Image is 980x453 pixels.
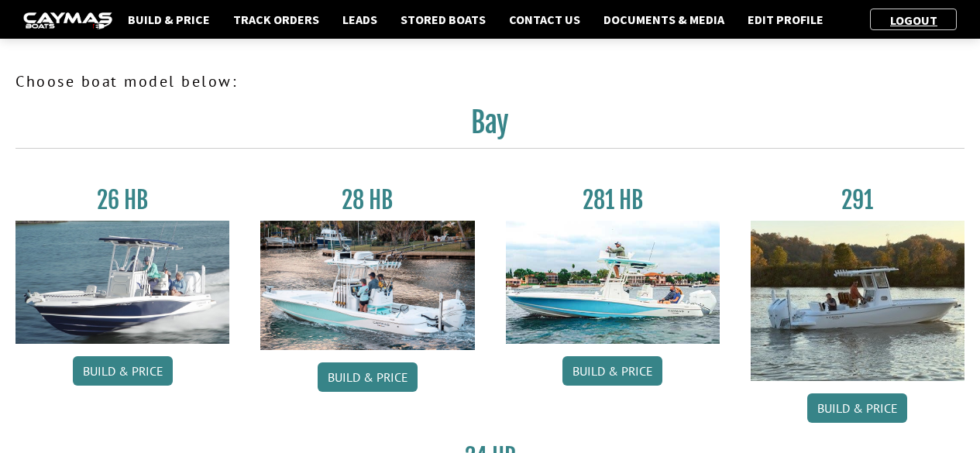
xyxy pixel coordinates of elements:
h3: 28 HB [260,186,474,214]
h3: 281 HB [506,186,720,214]
a: Leads [335,9,385,29]
img: 291_Thumbnail.jpg [751,221,965,381]
a: Build & Price [73,356,173,386]
a: Stored Boats [393,9,493,29]
a: Documents & Media [596,9,732,29]
a: Build & Price [807,393,907,423]
h3: 291 [751,186,965,214]
h2: Bay [15,105,965,149]
a: Logout [882,12,945,28]
a: Track Orders [225,9,327,29]
p: Choose boat model below: [15,70,965,93]
a: Edit Profile [740,9,831,29]
a: Contact Us [501,9,588,29]
img: caymas-dealer-connect-2ed40d3bc7270c1d8d7ffb4b79bf05adc795679939227970def78ec6f6c03838.gif [23,12,112,29]
a: Build & Price [318,362,418,392]
a: Build & Price [562,356,662,386]
h3: 26 HB [15,186,229,214]
img: 28-hb-twin.jpg [506,221,720,344]
a: Build & Price [120,9,218,29]
img: 26_new_photo_resized.jpg [15,221,229,344]
img: 28_hb_thumbnail_for_caymas_connect.jpg [260,221,474,350]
